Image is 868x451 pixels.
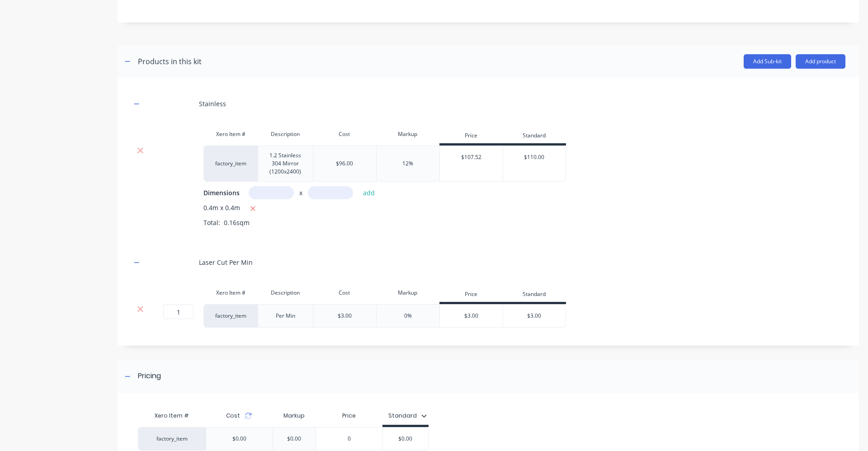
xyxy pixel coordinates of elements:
[220,218,253,227] span: 0.16sqm
[313,284,376,302] div: Cost
[336,160,353,168] div: $96.00
[316,428,382,450] div: 0
[402,160,413,168] div: 12%
[226,412,240,420] span: Cost
[199,99,226,108] div: Stainless
[138,371,161,382] div: Pricing
[376,125,439,143] div: Markup
[439,127,503,146] div: Price
[199,258,253,267] div: Laser Cut Per Min
[359,187,380,199] button: add
[203,125,258,143] div: Xero Item #
[388,412,417,420] div: Standard
[383,428,428,450] div: $0.00
[203,146,258,182] div: factory_item
[203,203,240,214] span: 0.4m x 0.4m
[263,310,308,322] div: Per Min
[503,305,566,327] div: $3.00
[384,409,431,423] button: Standard
[316,407,382,425] div: Price
[376,284,439,302] div: Markup
[203,284,258,302] div: Xero Item #
[262,150,309,178] div: 1.2 Stainless 304 Mirror (1200x2400)
[299,188,302,197] span: x
[203,188,240,197] span: Dimensions
[147,435,197,443] div: factory_item
[138,407,206,425] div: Xero Item #
[138,56,202,67] div: Products in this kit
[258,125,313,143] div: Description
[273,407,316,425] div: Markup
[338,312,352,320] div: $3.00
[796,54,845,69] button: Add product
[440,305,503,327] div: $3.00
[163,305,193,319] input: ?
[503,127,566,146] div: Standard
[203,218,220,227] span: Total:
[313,125,376,143] div: Cost
[440,146,503,169] div: $107.52
[138,427,429,451] div: factory_item$0.00$0.000$0.00
[744,54,791,69] button: Add Sub-kit
[272,428,317,450] div: $0.00
[206,407,273,425] div: Cost
[258,284,313,302] div: Description
[206,428,273,450] div: $0.00
[503,146,566,169] div: $110.00
[404,312,412,320] div: 0%
[503,286,566,304] div: Standard
[203,304,258,328] div: factory_item
[439,286,503,304] div: Price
